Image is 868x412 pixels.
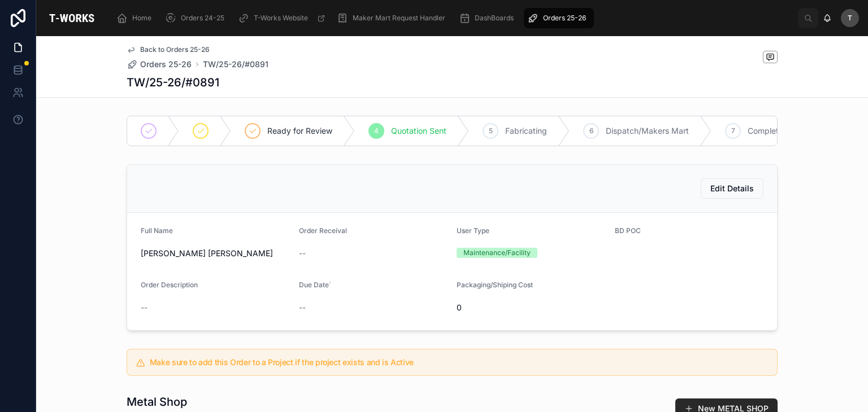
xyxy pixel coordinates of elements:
span: Fabricating [505,125,547,137]
div: scrollable content [107,6,798,30]
span: Quotation Sent [391,125,446,137]
span: T [848,14,852,23]
span: Due Date` [299,280,331,289]
h1: Metal Shop [127,394,203,410]
span: 5 [489,126,493,135]
span: [PERSON_NAME] [PERSON_NAME] [141,248,290,259]
span: Home [132,14,151,23]
span: -- [299,248,306,259]
h1: TW/25-26/#0891 [127,74,219,90]
span: Back to Orders 25-26 [140,45,210,54]
span: Orders 25-26 [543,14,586,23]
span: Full Name [141,226,173,235]
span: 6 [589,126,593,135]
span: -- [141,302,147,313]
span: Packaging/Shiping Cost [457,280,533,289]
span: BD POC [615,226,641,235]
span: Orders 25-26 [140,59,192,70]
a: DashBoards [455,8,522,28]
a: Home [113,8,159,28]
span: Order Description [141,280,198,289]
a: Maker Mart Request Handler [333,8,453,28]
a: Orders 25-26 [127,59,192,70]
div: Maintenance/Facility [463,248,531,258]
span: Complete [748,125,783,137]
button: Edit Details [701,178,763,199]
a: Orders 25-26 [524,8,594,28]
span: Maker Mart Request Handler [353,14,445,23]
span: Dispatch/Makers Mart [606,125,689,137]
a: T-Works Website [235,8,331,28]
h5: Make sure to add this Order to a Project if the project exists and is Active [150,358,768,366]
a: Orders 24-25 [162,8,232,28]
span: 4 [374,126,379,135]
a: Back to Orders 25-26 [127,45,210,54]
span: Orders 24-25 [181,14,224,23]
img: App logo [45,9,98,27]
span: 0 [457,302,606,313]
span: T-Works Website [254,14,308,23]
span: User Type [457,226,489,235]
span: 7 [731,126,735,135]
a: TW/25-26/#0891 [203,59,268,70]
span: Order Receival [299,226,347,235]
span: Ready for Review [267,125,332,137]
span: Edit Details [710,183,754,194]
span: DashBoards [475,14,514,23]
span: -- [299,302,306,313]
